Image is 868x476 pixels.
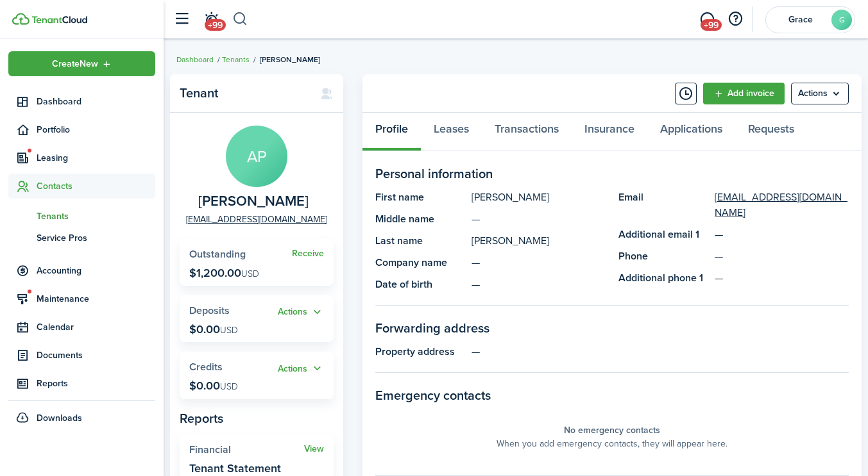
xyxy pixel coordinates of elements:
button: Actions [278,361,324,376]
img: TenantCloud [31,16,87,24]
button: Open resource center [724,8,746,30]
panel-main-title: Email [618,190,708,220]
span: Service Pros [37,231,155,245]
panel-main-placeholder-title: No emergency contacts [564,423,660,437]
panel-main-description: [PERSON_NAME] [472,233,606,249]
a: [EMAIL_ADDRESS][DOMAIN_NAME] [186,213,327,226]
span: +99 [205,19,226,31]
span: Documents [37,349,155,362]
a: Insurance [572,113,647,151]
panel-main-title: Middle name [375,211,465,227]
span: +99 [701,19,722,31]
span: Create New [52,60,98,69]
panel-main-title: Additional phone 1 [618,270,708,286]
span: Deposits [189,303,230,318]
span: Maintenance [37,292,155,306]
menu-btn: Actions [791,83,849,104]
avatar-text: AP [226,126,287,187]
panel-main-section-title: Emergency contacts [375,386,849,405]
p: $1,200.00 [189,267,259,279]
span: USD [220,324,238,337]
a: Tenants [8,205,155,227]
widget-stats-title: Financial [189,444,304,455]
button: Open sidebar [169,7,194,31]
panel-main-description: — [472,255,606,270]
span: USD [220,380,238,393]
button: Open menu [278,361,324,376]
panel-main-description: [PERSON_NAME] [472,190,606,205]
img: TenantCloud [12,13,30,25]
span: Grace [775,15,826,24]
span: Downloads [37,411,82,425]
span: Outstanding [189,247,246,261]
p: $0.00 [189,323,238,336]
button: Open menu [791,83,849,104]
button: Timeline [675,83,697,104]
a: View [304,444,324,454]
panel-main-title: Additional email 1 [618,227,708,242]
widget-stats-description: Tenant Statement [189,462,281,475]
a: Add invoice [703,83,785,104]
a: Transactions [482,113,572,151]
span: Contacts [37,179,155,193]
panel-main-section-title: Personal information [375,164,849,183]
button: Search [232,8,248,30]
a: Tenants [222,54,250,65]
a: Applications [647,113,735,151]
span: Calendar [37,320,155,334]
span: Dashboard [37,95,155,108]
button: Actions [278,305,324,320]
panel-main-section-title: Forwarding address [375,318,849,338]
button: Open menu [278,305,324,320]
span: Leasing [37,151,155,165]
span: Accounting [37,264,155,277]
panel-main-title: Phone [618,249,708,264]
a: [EMAIL_ADDRESS][DOMAIN_NAME] [715,190,849,220]
a: Service Pros [8,227,155,249]
a: Dashboard [176,54,214,65]
panel-main-title: Tenant [180,86,307,101]
span: Tenants [37,209,155,223]
span: USD [241,267,259,281]
span: [PERSON_NAME] [260,54,320,65]
a: Receive [292,249,324,259]
panel-main-description: — [472,344,849,359]
a: Leases [421,113,482,151]
span: Adam Perez [198,193,309,209]
panel-main-description: — [472,211,606,227]
a: Dashboard [8,89,155,114]
span: Credits [189,359,223,374]
panel-main-subtitle: Reports [180,409,334,428]
a: Notifications [199,3,223,36]
span: Reports [37,377,155,390]
panel-main-title: Company name [375,255,465,270]
a: Reports [8,371,155,396]
panel-main-placeholder-description: When you add emergency contacts, they will appear here. [497,437,728,450]
a: Requests [735,113,807,151]
panel-main-description: — [472,277,606,292]
avatar-text: G [831,10,852,30]
panel-main-title: Date of birth [375,277,465,292]
p: $0.00 [189,379,238,392]
a: Messaging [695,3,719,36]
panel-main-title: Last name [375,233,465,249]
panel-main-title: Property address [375,344,465,359]
button: Open menu [8,51,155,76]
span: Portfolio [37,123,155,136]
panel-main-title: First name [375,190,465,205]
